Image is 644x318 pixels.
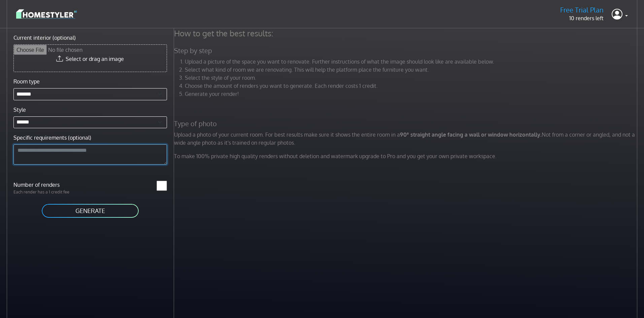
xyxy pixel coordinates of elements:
strong: 90° straight angle facing a wall or window horizontally. [400,131,542,138]
h5: Free Trial Plan [560,6,604,14]
li: Generate your render! [185,90,639,98]
p: To make 100% private high quality renders without deletion and watermark upgrade to Pro and you g... [170,152,643,160]
label: Room type [13,77,40,85]
p: 10 renders left [560,14,604,22]
img: logo-3de290ba35641baa71223ecac5eacb59cb85b4c7fdf211dc9aaecaaee71ea2f8.svg [16,8,77,20]
li: Select what kind of room we are renovating. This will help the platform place the furniture you w... [185,66,639,74]
p: Upload a photo of your current room. For best results make sure it shows the entire room in a Not... [170,131,643,147]
h4: How to get the best results: [170,28,643,38]
button: GENERATE [41,203,139,218]
li: Select the style of your room. [185,74,639,82]
p: Each render has a 1 credit fee [9,189,90,195]
label: Specific requirements (optional) [13,134,91,142]
label: Current interior (optional) [13,34,76,42]
li: Upload a picture of the space you want to renovate. Further instructions of what the image should... [185,58,639,66]
h5: Step by step [170,46,643,55]
h5: Type of photo [170,119,643,128]
li: Choose the amount of renders you want to generate. Each render costs 1 credit. [185,82,639,90]
label: Number of renders [9,181,90,189]
label: Style [13,106,26,114]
